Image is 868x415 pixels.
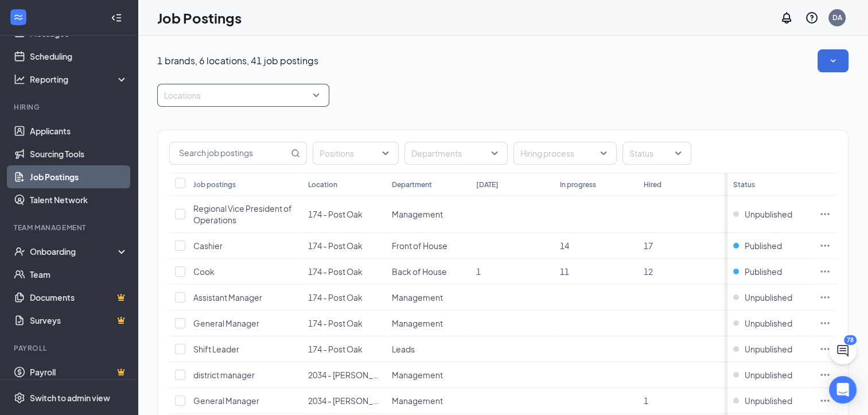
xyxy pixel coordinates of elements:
[308,266,363,277] span: 174 - Post Oak
[302,259,386,285] td: 174 - Post Oak
[14,73,25,85] svg: Analysis
[302,362,386,388] td: 2034 - Gessner/Hammerly
[386,336,470,362] td: Leads
[13,11,24,23] svg: WorkstreamLogo
[308,344,363,354] span: 174 - Post Oak
[14,343,126,353] div: Payroll
[302,388,386,414] td: 2034 - Gessner/Hammerly
[818,49,848,72] button: SmallChevronDown
[392,318,443,328] span: Management
[193,370,255,380] span: district manager
[193,203,292,225] span: Regional Vice President of Operations
[308,292,363,302] span: 174 - Post Oak
[745,317,792,329] span: Unpublished
[30,286,128,309] a: DocumentsCrown
[308,395,467,406] span: 2034 - [PERSON_NAME]/[PERSON_NAME]
[386,233,470,259] td: Front of House
[745,292,792,303] span: Unpublished
[392,266,447,277] span: Back of House
[193,180,236,189] div: Job postings
[302,233,386,259] td: 174 - Post Oak
[193,344,239,354] span: Shift Leader
[30,392,110,404] div: Switch to admin view
[302,311,386,336] td: 174 - Post Oak
[644,395,648,406] span: 1
[745,395,792,406] span: Unpublished
[308,241,363,251] span: 174 - Post Oak
[30,309,128,332] a: SurveysCrown
[30,142,128,165] a: Sourcing Tools
[392,395,443,406] span: Management
[819,292,831,303] svg: Ellipses
[832,13,842,22] div: DA
[745,208,792,220] span: Unpublished
[560,241,569,251] span: 14
[392,370,443,380] span: Management
[14,102,126,112] div: Hiring
[827,55,839,67] svg: SmallChevronDown
[14,392,25,404] svg: Settings
[193,241,223,251] span: Cashier
[157,8,242,28] h1: Job Postings
[745,369,792,381] span: Unpublished
[308,209,363,219] span: 174 - Post Oak
[308,180,337,189] div: Location
[780,11,793,25] svg: Notifications
[193,292,262,302] span: Assistant Manager
[819,343,831,355] svg: Ellipses
[836,344,850,358] svg: ChatActive
[392,292,443,302] span: Management
[722,173,806,196] th: Total
[30,246,118,257] div: Onboarding
[819,369,831,381] svg: Ellipses
[819,266,831,277] svg: Ellipses
[392,344,415,354] span: Leads
[819,240,831,251] svg: Ellipses
[392,180,432,189] div: Department
[829,337,857,364] button: ChatActive
[638,173,722,196] th: Hired
[157,55,318,67] p: 1 brands, 6 locations, 41 job postings
[554,173,638,196] th: In progress
[308,370,467,380] span: 2034 - [PERSON_NAME]/[PERSON_NAME]
[470,173,554,196] th: [DATE]
[30,165,128,188] a: Job Postings
[30,45,128,68] a: Scheduling
[844,335,857,345] div: 78
[193,266,215,277] span: Cook
[386,285,470,311] td: Management
[30,188,128,211] a: Talent Network
[302,336,386,362] td: 174 - Post Oak
[386,362,470,388] td: Management
[644,266,653,277] span: 12
[170,142,289,164] input: Search job postings
[14,246,25,257] svg: UserCheck
[308,318,363,328] span: 174 - Post Oak
[291,149,300,158] svg: MagnifyingGlass
[727,173,813,196] th: Status
[111,12,122,24] svg: Collapse
[829,376,857,404] div: Open Intercom Messenger
[386,311,470,336] td: Management
[560,266,569,277] span: 11
[386,259,470,285] td: Back of House
[302,285,386,311] td: 174 - Post Oak
[193,318,259,328] span: General Manager
[30,73,129,85] div: Reporting
[30,263,128,286] a: Team
[392,241,447,251] span: Front of House
[819,317,831,329] svg: Ellipses
[745,240,782,251] span: Published
[745,343,792,355] span: Unpublished
[30,119,128,142] a: Applicants
[476,266,481,277] span: 1
[819,208,831,220] svg: Ellipses
[745,266,782,277] span: Published
[386,196,470,233] td: Management
[805,11,819,25] svg: QuestionInfo
[392,209,443,219] span: Management
[819,395,831,406] svg: Ellipses
[302,196,386,233] td: 174 - Post Oak
[644,241,653,251] span: 17
[14,223,126,232] div: Team Management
